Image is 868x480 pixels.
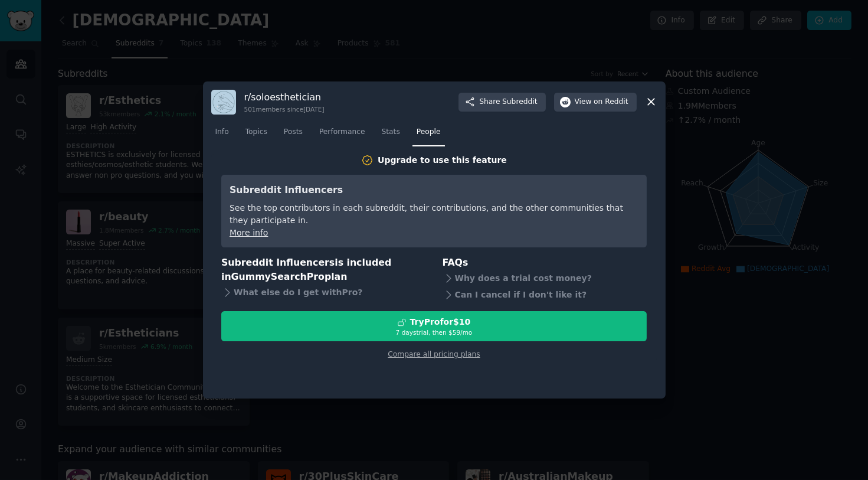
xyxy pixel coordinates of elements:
[244,105,325,113] div: 501 members since [DATE]
[211,90,236,115] img: soloesthetician
[284,127,303,138] span: Posts
[479,97,537,107] span: Share
[412,123,445,147] a: People
[388,350,480,358] a: Compare all pricing plans
[458,93,545,112] button: ShareSubreddit
[241,123,271,147] a: Topics
[215,127,229,138] span: Info
[382,127,400,138] span: Stats
[211,123,233,147] a: Info
[280,123,307,147] a: Posts
[230,183,638,198] h3: Subreddit Influencers
[443,256,647,270] h3: FAQs
[417,127,441,138] span: People
[244,91,325,103] h3: r/ soloesthetician
[594,97,628,107] span: on Reddit
[575,97,628,107] span: View
[378,154,507,166] div: Upgrade to use this feature
[221,256,426,285] h3: Subreddit Influencers is included in plan
[410,316,471,328] div: Try Pro for $10
[502,97,537,107] span: Subreddit
[230,202,638,227] div: See the top contributors in each subreddit, their contributions, and the other communities that t...
[222,328,646,337] div: 7 days trial, then $ 59 /mo
[231,271,325,282] span: GummySearch Pro
[443,286,647,303] div: Can I cancel if I don't like it?
[230,228,268,237] a: More info
[315,123,369,147] a: Performance
[378,123,404,147] a: Stats
[221,311,647,341] button: TryProfor$107 daystrial, then $59/mo
[245,127,267,138] span: Topics
[319,127,365,138] span: Performance
[554,93,637,112] button: Viewon Reddit
[221,285,426,301] div: What else do I get with Pro ?
[443,270,647,286] div: Why does a trial cost money?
